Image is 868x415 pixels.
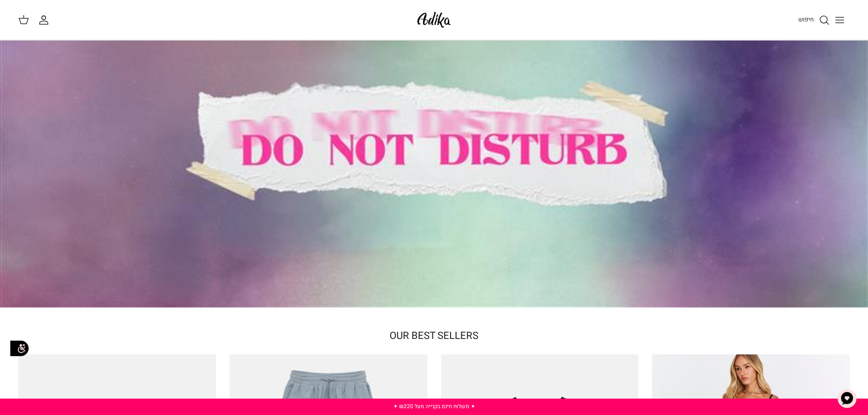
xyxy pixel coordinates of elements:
[7,336,32,361] img: accessibility_icon02.svg
[415,9,453,31] img: Adika IL
[38,15,53,26] a: החשבון שלי
[833,385,861,412] button: צ'אט
[798,15,814,24] span: חיפוש
[390,328,478,343] a: OUR BEST SELLERS
[830,10,850,30] button: Toggle menu
[393,402,475,410] a: ✦ משלוח חינם בקנייה מעל ₪220 ✦
[798,15,830,26] a: חיפוש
